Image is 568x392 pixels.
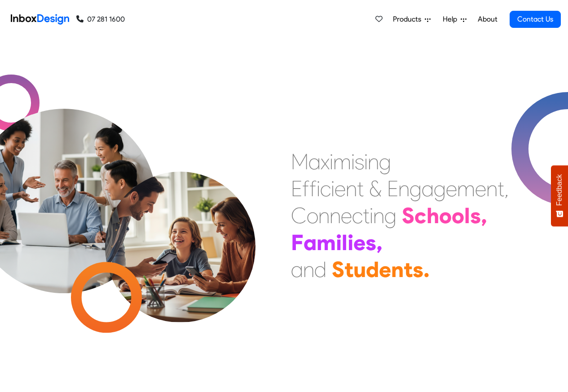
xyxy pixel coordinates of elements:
div: , [376,229,383,256]
img: parents_with_child.png [86,134,274,322]
div: i [331,175,335,202]
div: t [498,175,504,202]
div: i [351,148,355,175]
div: u [353,256,366,283]
div: d [314,256,326,283]
div: e [353,229,365,256]
div: s [355,148,364,175]
div: S [402,202,414,229]
div: n [391,256,404,283]
div: m [317,229,336,256]
div: f [302,175,309,202]
div: , [504,175,509,202]
div: E [291,175,302,202]
div: g [384,202,396,229]
div: i [330,148,333,175]
a: Help [439,10,470,28]
div: g [434,175,446,202]
div: s [470,202,481,229]
div: n [486,175,498,202]
div: i [370,202,373,229]
div: a [304,229,317,256]
div: o [439,202,452,229]
div: m [457,175,475,202]
div: i [364,148,368,175]
div: n [330,202,341,229]
button: Feedback - Show survey [551,165,568,226]
a: Contact Us [510,11,561,28]
div: x [321,148,330,175]
div: h [427,202,439,229]
span: Help [443,14,461,25]
div: t [344,256,353,283]
div: n [368,148,379,175]
div: e [446,175,457,202]
div: t [404,256,413,283]
div: o [307,202,318,229]
div: t [363,202,370,229]
div: l [342,229,348,256]
a: About [475,10,500,28]
div: Maximising Efficient & Engagement, Connecting Schools, Families, and Students. [291,148,509,283]
div: c [320,175,331,202]
div: f [309,175,317,202]
div: s [365,229,376,256]
div: & [369,175,382,202]
div: e [341,202,352,229]
div: n [373,202,384,229]
a: 07 281 1600 [76,14,125,25]
div: , [481,202,487,229]
div: a [308,148,321,175]
div: m [333,148,351,175]
div: e [335,175,346,202]
a: Products [389,10,434,28]
div: n [398,175,409,202]
div: n [346,175,357,202]
div: E [387,175,398,202]
div: n [318,202,330,229]
div: s [413,256,423,283]
div: a [291,256,303,283]
span: Feedback [555,174,564,206]
div: c [352,202,363,229]
span: Products [393,14,425,25]
div: c [414,202,427,229]
div: g [409,175,422,202]
div: d [366,256,379,283]
div: i [336,229,342,256]
div: o [452,202,464,229]
div: S [332,256,344,283]
div: F [291,229,304,256]
div: g [379,148,391,175]
div: e [379,256,391,283]
div: t [357,175,364,202]
div: C [291,202,307,229]
div: l [464,202,470,229]
div: e [475,175,486,202]
div: M [291,148,308,175]
div: n [303,256,314,283]
div: i [348,229,353,256]
div: a [422,175,434,202]
div: i [317,175,320,202]
div: . [423,256,430,283]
